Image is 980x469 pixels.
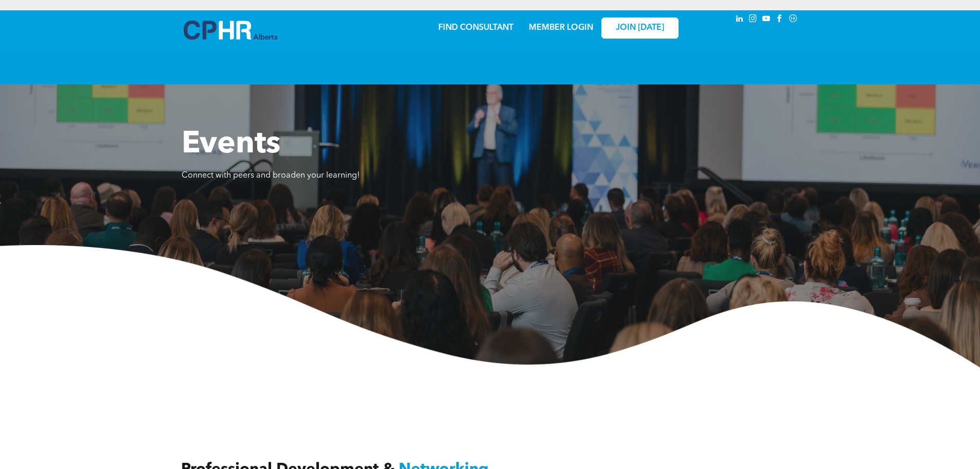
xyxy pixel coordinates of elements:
a: linkedin [734,13,745,27]
a: instagram [747,13,759,27]
span: Connect with peers and broaden your learning! [182,171,360,180]
span: JOIN [DATE] [616,23,664,33]
img: A blue and white logo for cp alberta [184,21,277,40]
a: Social network [788,13,799,27]
a: FIND CONSULTANT [438,24,513,32]
a: MEMBER LOGIN [529,24,593,32]
a: facebook [774,13,786,27]
a: youtube [761,13,772,27]
span: Events [182,129,280,160]
a: JOIN [DATE] [601,18,679,39]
